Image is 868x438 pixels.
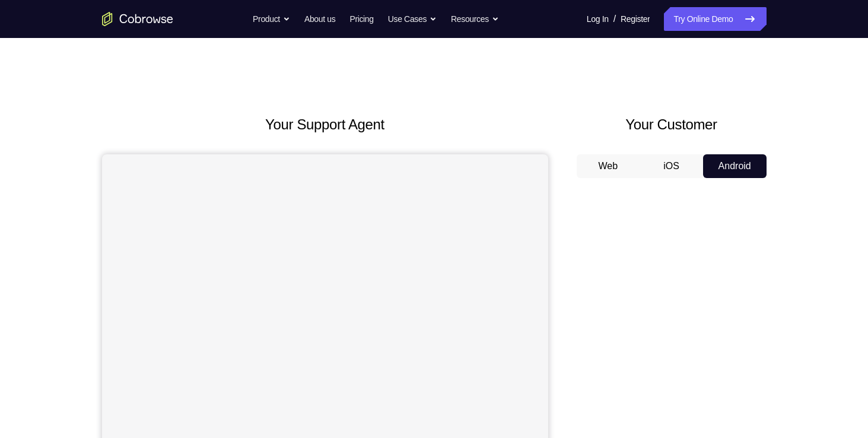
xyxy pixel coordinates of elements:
button: Use Cases [388,7,437,31]
button: iOS [640,154,703,178]
a: About us [304,7,335,31]
button: Android [703,154,767,178]
button: Resources [451,7,499,31]
a: Go to the home page [102,12,173,26]
h2: Your Customer [577,114,767,135]
h2: Your Support Agent [102,114,548,135]
a: Try Online Demo [664,7,766,31]
button: Web [577,154,640,178]
span: / [613,12,616,26]
button: Product [253,7,290,31]
a: Register [621,7,650,31]
a: Log In [587,7,609,31]
a: Pricing [349,7,373,31]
